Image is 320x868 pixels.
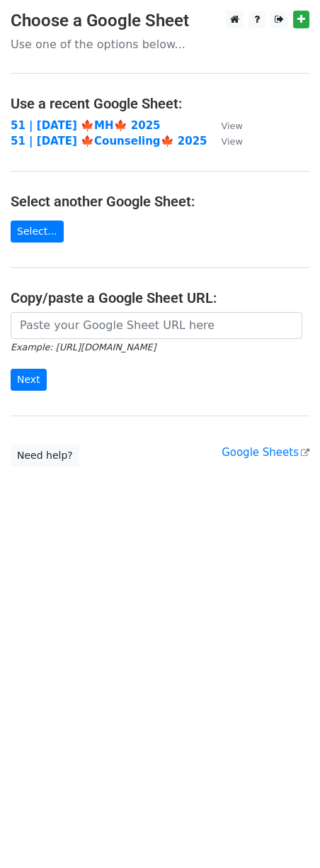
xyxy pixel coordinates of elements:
[222,136,243,147] small: View
[207,119,243,132] a: View
[11,289,309,306] h4: Copy/paste a Google Sheet URL:
[11,95,309,112] h4: Use a recent Google Sheet:
[11,135,207,148] a: 51 | [DATE] 🍁Counseling🍁 2025
[11,11,309,31] h3: Choose a Google Sheet
[11,342,156,352] small: Example: [URL][DOMAIN_NAME]
[11,119,161,132] a: 51 | [DATE] 🍁MH🍁 2025
[222,446,309,459] a: Google Sheets
[222,121,243,131] small: View
[11,369,47,391] input: Next
[11,193,309,210] h4: Select another Google Sheet:
[11,37,309,52] p: Use one of the options below...
[11,445,79,467] a: Need help?
[207,135,243,148] a: View
[11,221,64,243] a: Select...
[11,312,302,339] input: Paste your Google Sheet URL here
